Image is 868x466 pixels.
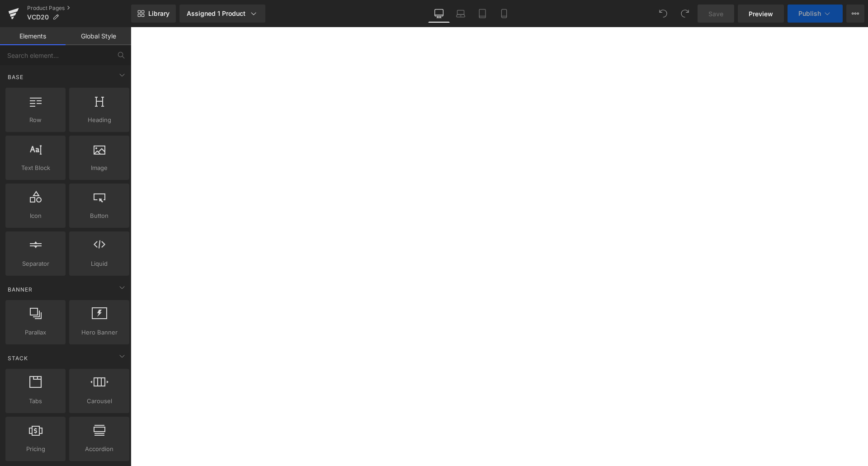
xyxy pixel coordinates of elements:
span: Parallax [8,328,63,337]
span: Accordion [72,444,127,454]
button: Publish [788,5,843,23]
a: Tablet [472,5,493,23]
a: Product Pages [27,5,131,12]
span: Preview [749,9,773,19]
span: Carousel [72,396,127,406]
span: Tabs [8,396,63,406]
button: More [846,5,864,23]
span: Base [7,73,24,81]
span: Publish [798,10,821,17]
a: Preview [738,5,784,23]
div: Assigned 1 Product [187,9,258,18]
span: Text Block [8,163,63,173]
span: Heading [72,115,127,125]
a: Laptop [450,5,472,23]
span: Save [708,9,723,19]
button: Undo [654,5,672,23]
a: Desktop [428,5,450,23]
span: Icon [8,211,63,221]
button: Redo [676,5,694,23]
span: Button [72,211,127,221]
a: Global Style [66,27,131,45]
span: Row [8,115,63,125]
span: Pricing [8,444,63,454]
span: Banner [7,285,33,294]
span: VCD20 [27,14,49,21]
span: Liquid [72,259,127,268]
span: Image [72,163,127,173]
span: Stack [7,354,29,362]
span: Separator [8,259,63,268]
a: Mobile [493,5,515,23]
span: Hero Banner [72,328,127,337]
span: Library [148,9,170,18]
a: New Library [131,5,176,23]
